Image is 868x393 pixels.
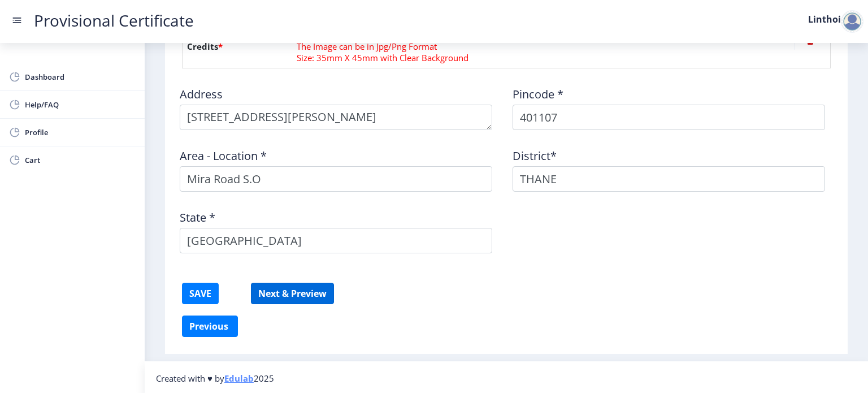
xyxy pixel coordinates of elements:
[180,228,492,253] input: State
[513,150,557,162] label: District*
[183,25,293,68] th: Academic Bank of Credits
[251,283,334,304] button: Next & Preview
[513,166,825,192] input: District
[25,70,136,84] span: Dashboard
[297,41,437,52] span: The Image can be in Jpg/Png Format
[182,283,219,304] button: SAVE
[182,316,238,337] button: Previous ‍
[297,52,468,63] span: Size: 35mm X 45mm with Clear Background
[25,126,136,139] span: Profile
[180,89,223,100] label: Address
[23,15,205,27] a: Provisional Certificate
[513,105,825,130] input: Pincode
[25,153,136,167] span: Cart
[180,150,267,162] label: Area - Location *
[513,89,563,100] label: Pincode *
[808,15,841,24] label: Linthoi
[224,373,254,384] a: Edulab
[180,166,492,192] input: Area - Location
[25,98,136,111] span: Help/FAQ
[156,373,274,384] span: Created with ♥ by 2025
[180,212,215,223] label: State *
[292,25,757,68] td: A Documnet of Academic Bank of Credits.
